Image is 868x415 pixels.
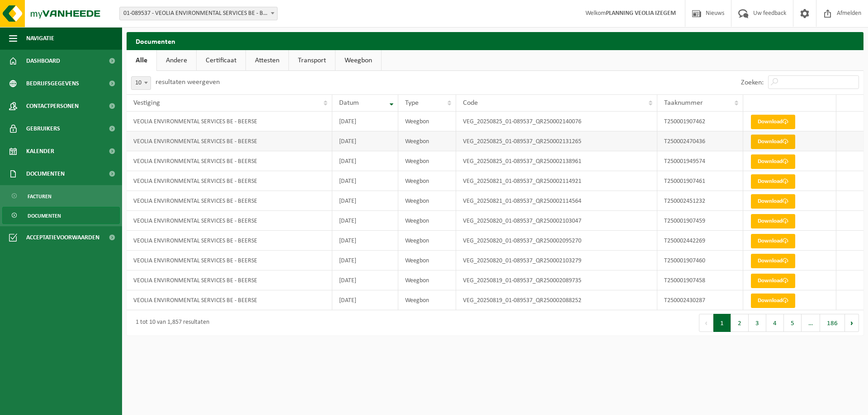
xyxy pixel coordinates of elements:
a: Download [751,115,795,129]
td: T250001907462 [657,112,743,131]
td: VEOLIA ENVIRONMENTAL SERVICES BE - BEERSE [127,151,332,171]
a: Attesten [246,50,288,71]
label: resultaten weergeven [156,79,220,86]
div: 1 tot 10 van 1,857 resultaten [131,315,209,331]
span: Code [463,99,478,107]
span: Vestiging [133,99,160,107]
td: VEG_20250825_01-089537_QR250002140076 [456,112,657,131]
td: VEG_20250819_01-089537_QR250002089735 [456,270,657,290]
a: Facturen [2,187,120,205]
td: [DATE] [332,171,398,191]
a: Download [751,294,795,308]
td: Weegbon [398,131,457,151]
td: [DATE] [332,131,398,151]
button: Next [845,314,859,332]
td: [DATE] [332,151,398,171]
span: 01-089537 - VEOLIA ENVIRONMENTAL SERVICES BE - BEERSE [120,7,277,20]
td: Weegbon [398,290,457,310]
td: [DATE] [332,290,398,310]
a: Andere [157,50,196,71]
td: Weegbon [398,151,457,171]
td: [DATE] [332,211,398,231]
span: 10 [131,76,151,90]
a: Download [751,194,795,209]
td: VEOLIA ENVIRONMENTAL SERVICES BE - BEERSE [127,231,332,251]
td: VEOLIA ENVIRONMENTAL SERVICES BE - BEERSE [127,290,332,310]
td: T250002442269 [657,231,743,251]
span: … [802,314,820,332]
span: Dashboard [26,50,60,72]
button: 186 [820,314,845,332]
td: T250002470436 [657,131,743,151]
td: Weegbon [398,112,457,131]
span: Documenten [26,163,65,185]
td: Weegbon [398,211,457,231]
span: Acceptatievoorwaarden [26,226,99,249]
td: VEG_20250820_01-089537_QR250002103279 [456,251,657,270]
td: T250001907458 [657,270,743,290]
td: [DATE] [332,251,398,270]
span: Taaknummer [664,99,703,107]
a: Download [751,154,795,169]
a: Alle [127,50,156,71]
td: VEG_20250821_01-089537_QR250002114564 [456,191,657,211]
td: [DATE] [332,112,398,131]
button: 5 [784,314,802,332]
h2: Documenten [127,32,863,50]
a: Download [751,274,795,288]
td: T250001949574 [657,151,743,171]
span: Kalender [26,140,54,163]
a: Download [751,214,795,228]
td: VEOLIA ENVIRONMENTAL SERVICES BE - BEERSE [127,112,332,131]
td: Weegbon [398,171,457,191]
td: [DATE] [332,270,398,290]
td: T250002430287 [657,290,743,310]
a: Transport [289,50,335,71]
td: VEG_20250819_01-089537_QR250002088252 [456,290,657,310]
span: Facturen [28,188,52,205]
span: Gebruikers [26,117,60,140]
td: VEOLIA ENVIRONMENTAL SERVICES BE - BEERSE [127,251,332,270]
span: 01-089537 - VEOLIA ENVIRONMENTAL SERVICES BE - BEERSE [119,7,278,20]
td: VEG_20250820_01-089537_QR250002103047 [456,211,657,231]
td: Weegbon [398,270,457,290]
span: 10 [132,77,151,89]
td: T250002451232 [657,191,743,211]
button: 4 [766,314,784,332]
button: 2 [731,314,749,332]
span: Bedrijfsgegevens [26,72,79,95]
td: Weegbon [398,191,457,211]
td: VEOLIA ENVIRONMENTAL SERVICES BE - BEERSE [127,131,332,151]
td: VEOLIA ENVIRONMENTAL SERVICES BE - BEERSE [127,270,332,290]
a: Download [751,254,795,268]
td: VEG_20250825_01-089537_QR250002131265 [456,131,657,151]
span: Documenten [28,207,61,224]
td: T250001907460 [657,251,743,270]
td: [DATE] [332,231,398,251]
a: Download [751,135,795,149]
td: VEG_20250825_01-089537_QR250002138961 [456,151,657,171]
td: VEOLIA ENVIRONMENTAL SERVICES BE - BEERSE [127,191,332,211]
label: Zoeken: [741,79,764,86]
td: Weegbon [398,231,457,251]
td: VEG_20250820_01-089537_QR250002095270 [456,231,657,251]
button: Previous [699,314,713,332]
span: Datum [339,99,359,107]
td: VEOLIA ENVIRONMENTAL SERVICES BE - BEERSE [127,171,332,191]
a: Download [751,174,795,189]
td: [DATE] [332,191,398,211]
td: T250001907461 [657,171,743,191]
span: Navigatie [26,27,54,50]
a: Download [751,234,795,248]
a: Certificaat [197,50,245,71]
strong: PLANNING VEOLIA IZEGEM [606,10,676,17]
td: T250001907459 [657,211,743,231]
a: Documenten [2,207,120,224]
td: Weegbon [398,251,457,270]
span: Type [405,99,419,107]
a: Weegbon [335,50,381,71]
td: VEG_20250821_01-089537_QR250002114921 [456,171,657,191]
td: VEOLIA ENVIRONMENTAL SERVICES BE - BEERSE [127,211,332,231]
span: Contactpersonen [26,95,79,117]
button: 3 [749,314,766,332]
